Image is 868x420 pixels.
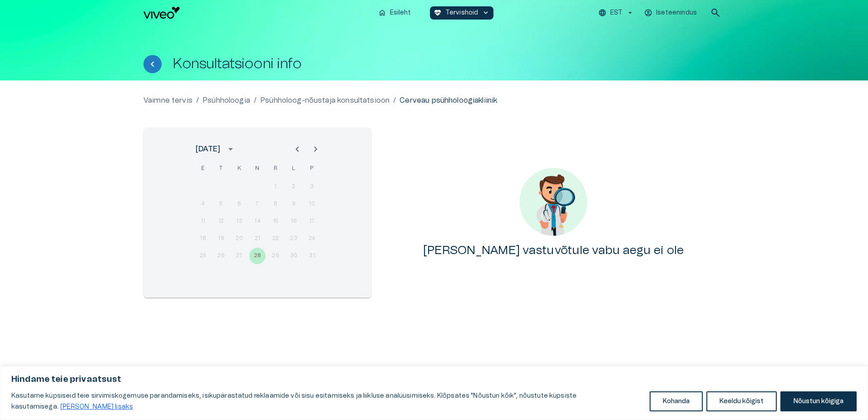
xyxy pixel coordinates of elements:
p: Hindame teie privaatsust [11,374,857,385]
div: [DATE] [196,144,220,155]
button: Nõustun kõigiga [780,391,857,411]
span: neljapäev [249,160,266,178]
span: search [710,7,721,18]
button: homeEsileht [375,6,415,20]
h4: [PERSON_NAME] vastuvõtule vabu aegu ei ole [423,243,684,258]
span: pühapäev [304,160,320,178]
button: calendar view is open, switch to year view [223,141,238,157]
p: / [393,95,396,106]
span: Help [46,7,60,15]
h1: Konsultatsiooni info [173,56,301,72]
span: reede [267,160,284,178]
p: Iseteenindus [656,8,697,18]
p: Kasutame küpsiseid teie sirvimiskogemuse parandamiseks, isikupärastatud reklaamide või sisu esita... [11,390,643,412]
span: keyboard_arrow_down [482,9,490,17]
span: teisipäev [213,160,229,178]
p: EST [610,8,622,18]
p: / [254,95,256,106]
img: Viveo logo [143,7,180,19]
button: Iseteenindus [643,6,699,20]
span: ecg_heart [434,9,442,17]
button: ecg_heartTervishoidkeyboard_arrow_down [430,6,494,20]
p: Esileht [390,8,411,18]
button: Keeldu kõigist [706,391,777,411]
button: Kohanda [650,391,703,411]
span: home [378,9,386,17]
span: laupäev [286,160,302,178]
a: Psühholoog-nõustaja konsultatsioon [260,95,390,106]
button: open search modal [706,4,725,22]
span: esmaspäev [195,160,211,178]
img: No content [519,168,587,236]
button: Next month [306,140,325,158]
p: / [196,95,199,106]
p: Cerveau psühholoogiakliinik [399,95,497,106]
button: EST [597,6,636,20]
a: Psühholoogia [202,95,250,106]
span: kolmapäev [231,160,247,178]
button: Tagasi [143,55,162,73]
a: Vaimne tervis [143,95,192,106]
p: Tervishoid [445,8,478,18]
a: Navigate to homepage [143,7,371,19]
a: Loe lisaks [60,403,133,410]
